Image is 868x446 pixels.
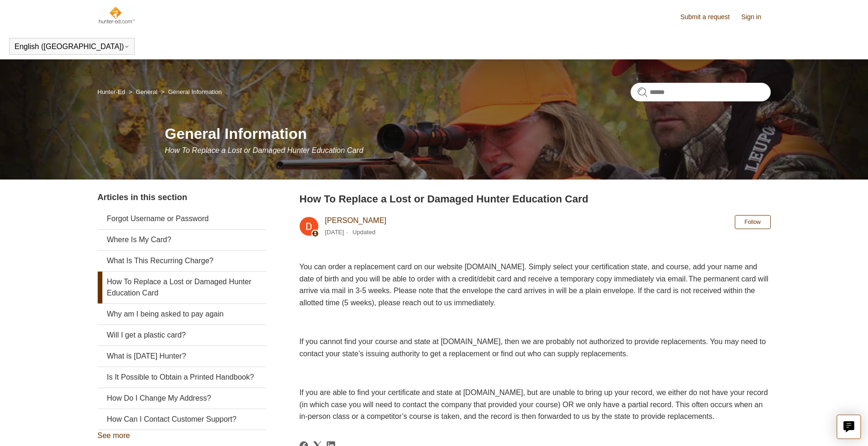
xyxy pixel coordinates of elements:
li: General [127,88,159,95]
a: How Can I Contact Customer Support? [98,409,266,430]
a: See more [98,432,130,439]
span: If you cannot find your course and state at [DOMAIN_NAME], then we are probably not authorized to... [300,338,766,358]
a: Will I get a plastic card? [98,325,266,345]
a: What is [DATE] Hunter? [98,346,266,367]
a: Forgot Username or Password [98,209,266,229]
a: Why am I being asked to pay again [98,304,266,324]
span: You can order a replacement card on our website [DOMAIN_NAME]. Simply select your certification s... [300,263,768,307]
input: Search [631,83,771,101]
time: 03/04/2024, 07:49 [325,229,344,236]
img: Hunter-Ed Help Center home page [98,6,136,24]
h1: General Information [165,122,771,145]
li: Hunter-Ed [98,88,127,95]
li: General Information [159,88,222,95]
span: How To Replace a Lost or Damaged Hunter Education Card [165,146,364,154]
a: How Do I Change My Address? [98,388,266,409]
a: Is It Possible to Obtain a Printed Handbook? [98,367,266,388]
span: If you are able to find your certificate and state at [DOMAIN_NAME], but are unable to bring up y... [300,388,768,420]
a: Submit a request [680,12,739,22]
a: What Is This Recurring Charge? [98,251,266,271]
button: Live chat [837,415,861,439]
button: Follow Article [735,215,771,229]
a: General Information [168,88,222,95]
li: Updated [352,229,375,236]
span: Articles in this section [98,193,187,202]
a: [PERSON_NAME] [325,216,387,224]
a: How To Replace a Lost or Damaged Hunter Education Card [98,272,266,303]
a: Sign in [741,12,771,22]
a: General [136,88,158,95]
h2: How To Replace a Lost or Damaged Hunter Education Card [300,191,771,207]
a: Where Is My Card? [98,230,266,250]
button: English ([GEOGRAPHIC_DATA]) [14,43,129,51]
a: Hunter-Ed [98,88,125,95]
